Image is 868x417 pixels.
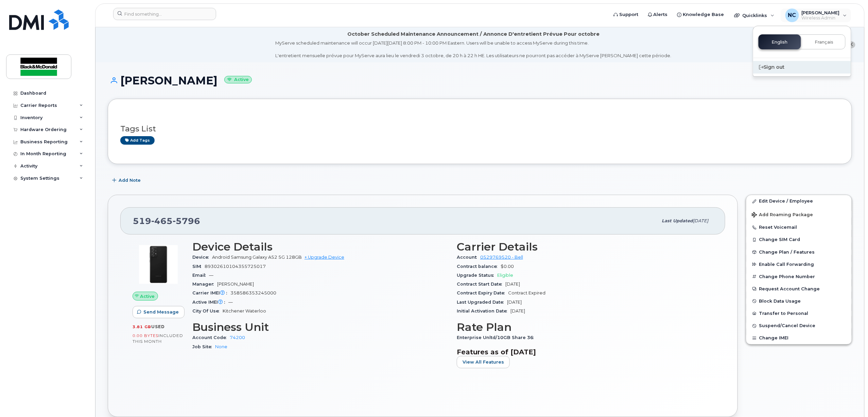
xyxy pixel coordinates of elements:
h3: Carrier Details [457,241,713,253]
span: [DATE] [505,282,520,287]
span: Android Samsung Galaxy A52 5G 128GB [212,255,302,260]
button: Add Note [108,174,146,187]
button: Change Phone Number [746,271,852,283]
span: 5796 [173,216,200,226]
div: MyServe scheduled maintenance will occur [DATE][DATE] 8:00 PM - 10:00 PM Eastern. Users will be u... [276,40,672,59]
span: 89302610104355725017 [205,264,266,269]
span: Active [140,293,155,300]
span: Active IMEI [192,300,228,305]
button: Reset Voicemail [746,221,852,234]
small: Active [224,76,252,84]
button: Send Message [133,306,185,318]
span: — [228,300,233,305]
h3: Device Details [192,241,449,253]
h3: Business Unit [192,321,449,333]
button: Transfer to Personal [746,307,852,320]
span: Last updated [662,218,693,223]
span: Add Note [119,177,141,183]
h3: Features as of [DATE] [457,348,713,356]
h3: Tags List [120,125,839,133]
button: Change Plan / Features [746,246,852,258]
span: Device [192,255,212,260]
span: 0.00 Bytes [133,333,158,338]
span: Account [457,255,480,260]
a: 74200 [230,335,245,340]
button: View All Features [457,356,510,368]
button: Block Data Usage [746,295,852,307]
span: Upgrade Status [457,273,497,278]
h3: Rate Plan [457,321,713,333]
span: Enterprise Unltd/10GB Share 36 [457,335,537,340]
span: Suspend/Cancel Device [759,323,816,328]
a: Edit Device / Employee [746,195,852,207]
span: Contract Expired [508,290,545,295]
span: [DATE] [507,300,522,305]
span: [DATE] [510,308,525,314]
a: + Upgrade Device [305,255,344,260]
span: SIM [192,264,205,269]
span: Contract balance [457,264,501,269]
span: 358586353245000 [230,290,276,295]
span: Eligible [497,273,513,278]
span: [PERSON_NAME] [217,282,254,287]
span: Contract Expiry Date [457,290,508,295]
a: Add tags [120,136,155,145]
span: 3.81 GB [133,324,151,329]
span: Enable Call Forwarding [759,262,814,267]
button: Change SIM Card [746,234,852,246]
span: — [209,273,213,278]
span: 519 [133,216,200,226]
a: 0529769520 - Bell [480,255,523,260]
span: 465 [151,216,173,226]
span: [DATE] [693,218,709,223]
div: Sign out [753,61,851,74]
span: $0.00 [501,264,514,269]
span: City Of Use [192,308,223,314]
a: None [215,344,227,349]
button: Enable Call Forwarding [746,258,852,271]
button: Change IMEI [746,332,852,344]
span: Last Upgraded Date [457,300,507,305]
span: Account Code [192,335,230,340]
span: Add Roaming Package [752,212,813,219]
img: image20231002-3703462-2e78ka.jpeg [138,244,179,285]
span: Job Site [192,344,215,349]
span: Send Message [143,309,179,315]
span: View All Features [463,359,504,365]
span: Initial Activation Date [457,308,510,314]
button: Suspend/Cancel Device [746,320,852,332]
h1: [PERSON_NAME] [108,75,852,86]
span: Manager [192,282,217,287]
span: Change Plan / Features [759,250,815,255]
span: used [151,324,165,329]
span: Français [815,39,834,45]
span: Email [192,273,209,278]
span: Kitchener Waterloo [223,308,266,314]
div: October Scheduled Maintenance Announcement / Annonce D'entretient Prévue Pour octobre [347,31,600,38]
span: Carrier IMEI [192,290,230,295]
span: Contract Start Date [457,282,505,287]
button: Add Roaming Package [746,207,852,221]
button: Request Account Change [746,283,852,295]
